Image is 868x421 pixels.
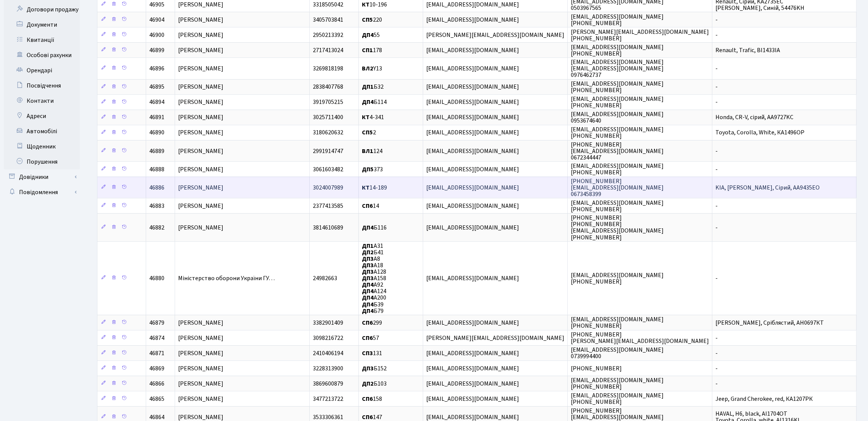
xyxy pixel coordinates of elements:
span: [PERSON_NAME][EMAIL_ADDRESS][DOMAIN_NAME] [426,334,564,342]
span: - [715,165,718,174]
a: Довідники [4,169,80,185]
span: [EMAIL_ADDRESS][DOMAIN_NAME] [PHONE_NUMBER] [571,271,664,286]
span: [EMAIL_ADDRESS][DOMAIN_NAME] [426,46,519,54]
span: - [715,274,718,282]
span: 10-196 [362,0,387,9]
b: СП5 [362,16,373,24]
span: 3477213722 [313,395,343,403]
span: 131 [362,349,382,357]
b: СП6 [362,319,373,327]
span: 46894 [149,98,164,107]
span: 46871 [149,349,164,357]
span: [PERSON_NAME] [178,202,223,210]
b: ДП4 [362,287,374,295]
span: [EMAIL_ADDRESS][DOMAIN_NAME] [426,319,519,327]
span: [EMAIL_ADDRESS][DOMAIN_NAME] [426,0,519,9]
span: 373 [362,165,383,174]
a: Орендарі [4,63,80,78]
span: 3869600879 [313,380,343,388]
span: 57 [362,334,379,342]
span: А31 Б41 А8 А18 А128 А158 А92 А124 А200 Б39 Б79 [362,242,386,315]
span: 4-341 [362,113,384,122]
span: - [715,334,718,342]
span: Renault, Trafic, BI1433IA [715,46,780,54]
b: СП6 [362,334,373,342]
span: 46866 [149,380,164,388]
span: 2410406194 [313,349,343,357]
span: - [715,380,718,388]
span: 55 [362,31,380,39]
span: 158 [362,395,382,403]
span: 3024007989 [313,183,343,192]
span: [PERSON_NAME] [178,380,223,388]
span: 14 [362,202,379,210]
span: [EMAIL_ADDRESS][DOMAIN_NAME] [426,380,519,388]
span: [PERSON_NAME] [178,319,223,327]
span: 46886 [149,183,164,192]
span: [PERSON_NAME] [178,64,223,73]
span: Міністерство оборони України ГУ… [178,274,275,282]
span: [EMAIL_ADDRESS][DOMAIN_NAME] [426,16,519,24]
span: 46883 [149,202,164,210]
span: [EMAIL_ADDRESS][DOMAIN_NAME] [426,202,519,210]
span: 46869 [149,364,164,373]
span: [PHONE_NUMBER] [571,364,622,373]
b: КТ [362,0,369,9]
span: 220 [362,16,382,24]
span: - [715,64,718,73]
b: СП6 [362,395,373,403]
span: [EMAIL_ADDRESS][DOMAIN_NAME] [426,364,519,373]
span: [EMAIL_ADDRESS][DOMAIN_NAME] [426,83,519,91]
span: 3061603482 [313,165,343,174]
span: [PERSON_NAME][EMAIL_ADDRESS][DOMAIN_NAME] [PHONE_NUMBER] [571,28,709,43]
b: ДП3 [362,268,374,276]
b: ДП4 [362,223,374,232]
span: [EMAIL_ADDRESS][DOMAIN_NAME] [426,349,519,357]
b: СП1 [362,46,373,54]
span: [PERSON_NAME] [178,0,223,9]
span: Б32 [362,83,384,91]
span: [EMAIL_ADDRESS][DOMAIN_NAME] [PHONE_NUMBER] [571,162,664,177]
span: 46896 [149,64,164,73]
span: - [715,83,718,91]
span: [PERSON_NAME], Сріблястий, АН0697КТ [715,319,824,327]
span: 299 [362,319,382,327]
span: 46880 [149,274,164,282]
span: [EMAIL_ADDRESS][DOMAIN_NAME] [PHONE_NUMBER] [571,80,664,94]
b: ДП4 [362,300,374,309]
span: 178 [362,46,382,54]
b: ДП1 [362,83,374,91]
b: ВЛ2 [362,64,373,73]
b: ДП3 [362,255,374,263]
span: 46888 [149,165,164,174]
a: Повідомлення [4,185,80,200]
span: [EMAIL_ADDRESS][DOMAIN_NAME] [426,165,519,174]
span: [PERSON_NAME] [178,16,223,24]
b: ДП4 [362,307,374,315]
b: СП5 [362,129,373,137]
span: [EMAIL_ADDRESS][DOMAIN_NAME] [426,274,519,282]
span: - [715,98,718,107]
span: 2 [362,129,376,137]
span: 46900 [149,31,164,39]
span: [EMAIL_ADDRESS][DOMAIN_NAME] [PHONE_NUMBER] [571,43,664,58]
a: Контакти [4,93,80,108]
span: Honda, CR-V, сірий, AA9727KC [715,113,793,122]
span: [EMAIL_ADDRESS][DOMAIN_NAME] [426,113,519,122]
span: 46889 [149,147,164,155]
b: ДП3 [362,274,374,282]
span: - [715,16,718,24]
a: Адреси [4,108,80,124]
a: Автомобілі [4,124,80,139]
a: Квитанції [4,32,80,48]
span: 3382901409 [313,319,343,327]
span: [PERSON_NAME] [178,349,223,357]
a: Порушення [4,154,80,169]
b: ДП5 [362,165,374,174]
span: 46882 [149,223,164,232]
span: [PERSON_NAME] [178,83,223,91]
a: Договори продажу [4,2,80,17]
span: 2838407768 [313,83,343,91]
span: 2991914747 [313,147,343,155]
span: [PERSON_NAME] [178,334,223,342]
